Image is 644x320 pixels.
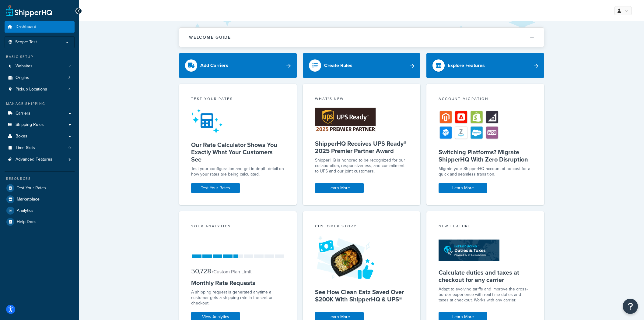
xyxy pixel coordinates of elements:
a: Marketplace [5,194,75,205]
span: 3 [68,75,71,80]
a: Analytics [5,205,75,216]
button: Open Resource Center [623,299,638,314]
span: 4 [68,87,71,92]
a: Pickup Locations4 [5,84,75,95]
span: 7 [69,64,71,69]
h5: Monthly Rate Requests [191,279,285,286]
span: 50,728 [191,266,211,276]
h5: See How Clean Eatz Saved Over $200K With ShipperHQ & UPS® [315,288,408,303]
button: Welcome Guide [179,28,544,47]
span: Advanced Features [16,157,52,162]
a: Create Rules [303,53,421,78]
div: Migrate your ShipperHQ account at no cost for a quick and seamless transition. [439,166,532,177]
div: Your Analytics [191,223,285,230]
li: Advanced Features [5,154,75,165]
a: Explore Features [426,53,544,78]
a: Boxes [5,131,75,142]
small: / Custom Plan Limit [212,268,252,275]
a: Origins3 [5,72,75,84]
div: Resources [5,176,75,181]
span: Dashboard [16,24,36,30]
div: Manage Shipping [5,101,75,106]
span: Analytics [17,208,33,213]
div: Create Rules [324,61,352,70]
a: Dashboard [5,21,75,33]
a: Learn More [439,183,487,193]
span: Shipping Rules [16,122,44,127]
div: New Feature [439,223,532,230]
div: Add Carriers [200,61,228,70]
div: Basic Setup [5,54,75,59]
a: Test Your Rates [5,183,75,194]
span: Carriers [16,111,30,116]
span: 9 [68,157,71,162]
div: Explore Features [448,61,485,70]
div: Account Migration [439,96,532,103]
a: Shipping Rules [5,119,75,130]
a: Carriers [5,108,75,119]
span: Websites [16,64,33,69]
li: Websites [5,61,75,72]
div: Test your rates [191,96,285,103]
a: Advanced Features9 [5,154,75,165]
span: Help Docs [17,219,37,225]
span: Marketplace [17,197,40,202]
span: Origins [16,75,29,80]
li: Pickup Locations [5,84,75,95]
span: Time Slots [16,145,35,151]
h5: Calculate duties and taxes at checkout for any carrier [439,269,532,283]
li: Time Slots [5,142,75,154]
h5: Switching Platforms? Migrate ShipperHQ With Zero Disruption [439,148,532,163]
div: Customer Story [315,223,408,230]
span: Boxes [16,134,27,139]
a: Time Slots0 [5,142,75,154]
h5: Our Rate Calculator Shows You Exactly What Your Customers See [191,141,285,163]
a: Add Carriers [179,53,297,78]
span: 0 [68,145,71,151]
p: ShipperHQ is honored to be recognized for our collaboration, responsiveness, and commitment to UP... [315,158,408,174]
h2: Welcome Guide [189,35,231,40]
a: Test Your Rates [191,183,240,193]
a: Websites7 [5,61,75,72]
h5: ShipperHQ Receives UPS Ready® 2025 Premier Partner Award [315,140,408,155]
div: Test your configuration and get in-depth detail on how your rates are being calculated. [191,166,285,177]
span: Pickup Locations [16,87,47,92]
a: Help Docs [5,216,75,227]
li: Origins [5,72,75,84]
span: Test Your Rates [17,186,46,191]
a: Learn More [315,183,364,193]
p: Adapt to evolving tariffs and improve the cross-border experience with real-time duties and taxes... [439,286,532,303]
div: A shipping request is generated anytime a customer gets a shipping rate in the cart or checkout. [191,290,285,306]
div: What's New [315,96,408,103]
span: Scope: Test [15,40,37,45]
